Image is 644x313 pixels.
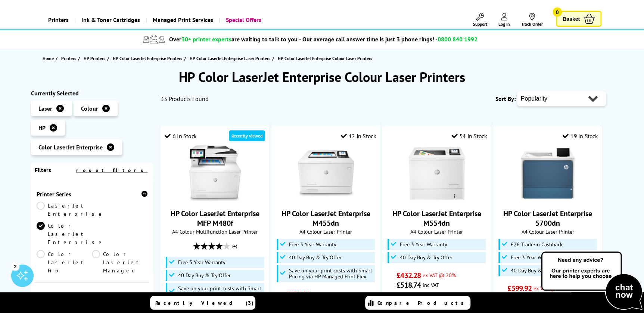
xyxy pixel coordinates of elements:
[113,54,182,62] span: HP Color LaserJet Enterprise Printers
[503,209,592,228] a: HP Color LaserJet Enterprise 5700dn
[171,209,259,228] a: HP Color LaserJet Enterprise MFP M480f
[553,7,562,17] span: 0
[150,296,255,310] a: Recently Viewed (3)
[377,300,468,306] span: Compare Products
[43,10,74,29] a: Printers
[84,54,107,62] a: HP Printers
[81,10,140,29] span: Ink & Toner Cartridges
[281,209,370,228] a: HP Color LaserJet Enterprise M455dn
[289,241,336,247] span: Free 3 Year Warranty
[187,145,243,201] img: HP Color LaserJet Enterprise MFP M480f
[219,10,267,29] a: Special Offers
[556,11,601,27] a: Basket 0
[37,250,92,275] a: Color LaserJet Pro
[161,95,209,102] span: 33 Products Found
[178,285,262,297] span: Save on your print costs with Smart Pricing via HP Managed Print Flex
[409,195,465,203] a: HP Color LaserJet Enterprise M554dn
[511,254,558,260] span: Free 3 Year Warranty
[37,202,104,218] a: LaserJet Enterprise
[520,145,576,201] img: HP Color LaserJet Enterprise 5700dn
[423,281,439,288] span: inc VAT
[187,195,243,203] a: HP Color LaserJet Enterprise MFP M480f
[563,14,580,24] span: Basket
[165,132,197,140] div: 6 In Stock
[497,228,598,235] span: A4 Colour Laser Printer
[113,54,184,62] a: HP Color LaserJet Enterprise Printers
[38,105,52,112] span: Laser
[312,291,345,298] span: ex VAT @ 20%
[539,250,644,312] img: Open Live Chat window
[452,132,487,140] div: 54 In Stock
[31,89,153,97] div: Currently Selected
[181,35,231,43] span: 30+ printer experts
[81,105,98,112] span: Colour
[511,268,563,274] span: 40 Day Buy & Try Offer
[396,271,421,280] span: £432.28
[11,262,19,270] div: 2
[498,21,510,27] span: Log In
[495,95,516,102] span: Sort By:
[146,10,219,29] a: Managed Print Services
[169,35,297,43] span: Over are waiting to talk to you
[365,296,470,310] a: Compare Products
[423,272,456,279] span: ex VAT @ 20%
[563,132,598,140] div: 19 In Stock
[473,13,487,27] a: Support
[298,195,354,203] a: HP Color LaserJet Enterprise M455dn
[84,54,105,62] span: HP Printers
[190,54,272,62] a: HP Color LaserJet Enterprise Laser Printers
[400,241,447,247] span: Free 3 Year Warranty
[35,166,51,174] span: Filters
[409,145,465,201] img: HP Color LaserJet Enterprise M554dn
[392,209,481,228] a: HP Color LaserJet Enterprise M554dn
[165,228,265,235] span: A4 Colour Multifunction Laser Printer
[38,124,46,132] span: HP
[298,145,354,201] img: HP Color LaserJet Enterprise M455dn
[520,195,576,203] a: HP Color LaserJet Enterprise 5700dn
[289,254,342,260] span: 40 Day Buy & Try Offer
[507,284,532,293] span: £599.92
[37,222,104,246] a: Color LaserJet Enterprise
[511,241,563,247] span: £26 Trade-in Cashback
[76,167,147,174] a: reset filters
[400,254,452,260] span: 40 Day Buy & Try Offer
[43,54,56,62] a: Home
[286,290,310,299] span: £374.08
[386,228,487,235] span: A4 Colour Laser Printer
[155,300,254,306] span: Recently Viewed (3)
[437,35,477,43] span: 0800 840 1992
[396,280,421,290] span: £518.74
[31,68,613,86] h1: HP Color LaserJet Enterprise Colour Laser Printers
[289,268,373,279] span: Save on your print costs with Smart Pricing via HP Managed Print Flex
[74,10,146,29] a: Ink & Toner Cartridges
[37,292,148,299] div: Category
[61,54,78,62] a: Printers
[473,21,487,27] span: Support
[61,54,76,62] span: Printers
[178,272,231,278] span: 40 Day Buy & Try Offer
[190,54,270,62] span: HP Color LaserJet Enterprise Laser Printers
[341,132,376,140] div: 12 In Stock
[37,190,148,198] div: Printer Series
[92,250,147,275] a: Color LaserJet Managed
[498,13,510,27] a: Log In
[299,35,477,43] span: - Our average call answer time is just 3 phone rings! -
[232,239,237,253] span: (4)
[533,285,567,292] span: ex VAT @ 20%
[278,56,372,61] span: HP Color LaserJet Enterprise Colour Laser Printers
[276,228,376,235] span: A4 Colour Laser Printer
[521,13,543,27] a: Track Order
[229,130,265,141] div: Recently viewed
[178,259,225,265] span: Free 3 Year Warranty
[38,143,103,151] span: Color LaserJet Enterprise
